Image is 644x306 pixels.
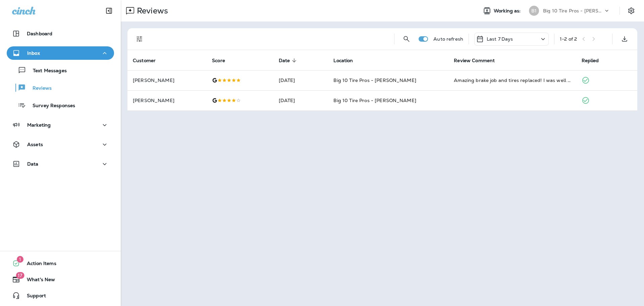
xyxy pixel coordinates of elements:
span: Working as: [494,8,522,14]
button: Settings [625,5,637,17]
button: Reviews [7,81,114,95]
button: Collapse Sidebar [100,4,118,17]
span: Location [333,57,362,63]
button: Support [7,289,114,302]
p: Reviews [26,85,52,92]
button: Survey Responses [7,98,114,112]
td: [DATE] [273,90,328,111]
td: [DATE] [273,70,328,90]
span: Replied [582,58,599,63]
button: Text Messages [7,63,114,77]
button: Assets [7,138,114,151]
p: Assets [27,142,43,147]
span: 1 [17,256,23,263]
span: What's New [20,277,55,285]
p: Auto refresh [433,36,463,42]
span: Customer [133,57,164,63]
span: Review Comment [454,57,503,63]
button: Export as CSV [618,32,631,46]
p: Survey Responses [26,103,75,109]
span: Score [212,58,225,63]
span: Replied [582,57,608,63]
button: 1Action Items [7,257,114,270]
p: [PERSON_NAME] [133,78,201,83]
button: Dashboard [7,27,114,40]
p: Data [27,161,39,167]
p: Last 7 Days [487,36,513,42]
button: Search Reviews [400,32,413,46]
p: Big 10 Tire Pros - [PERSON_NAME] [543,8,603,13]
div: Amazing brake job and tires replaced! I was well aware my brakes were ROUGH and had been expectin... [454,77,571,84]
button: Marketing [7,118,114,132]
span: Big 10 Tire Pros - [PERSON_NAME] [333,97,416,103]
button: 17What's New [7,273,114,286]
p: Text Messages [26,68,67,74]
p: [PERSON_NAME] [133,98,201,103]
span: Score [212,57,234,63]
p: Inbox [27,50,40,56]
button: Data [7,157,114,171]
span: 17 [16,272,24,279]
span: Date [279,58,290,63]
p: Marketing [27,122,51,128]
span: Support [20,293,46,301]
span: Big 10 Tire Pros - [PERSON_NAME] [333,77,416,83]
div: B1 [529,6,539,16]
p: Dashboard [27,31,52,36]
span: Date [279,57,299,63]
button: Inbox [7,46,114,60]
button: Filters [133,32,146,46]
span: Location [333,58,353,63]
span: Customer [133,58,156,63]
div: 1 - 2 of 2 [560,36,577,42]
span: Review Comment [454,58,495,63]
p: Reviews [134,6,168,16]
span: Action Items [20,261,56,269]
